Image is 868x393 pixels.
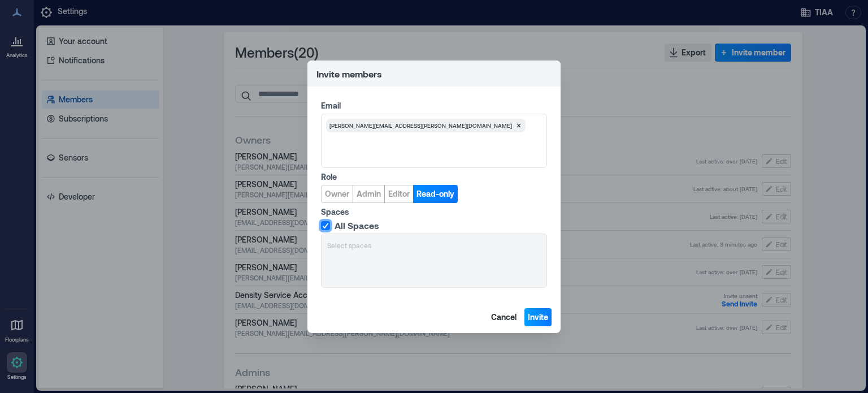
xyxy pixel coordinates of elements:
span: Owner [325,188,349,200]
label: Email [321,100,545,111]
button: Invite [524,308,552,326]
span: Read-only [416,188,454,200]
button: Cancel [488,308,520,326]
button: Admin [353,185,385,203]
button: Owner [321,185,353,203]
label: Spaces [321,206,545,218]
span: Editor [388,188,410,200]
label: Role [321,171,545,183]
span: Invite [528,312,548,323]
header: Invite members [307,61,561,87]
span: Cancel [491,312,517,323]
span: All Spaces [335,220,379,231]
button: Read-only [413,185,458,203]
span: [PERSON_NAME][EMAIL_ADDRESS][PERSON_NAME][DOMAIN_NAME] [329,121,512,130]
button: Editor [384,185,414,203]
span: Admin [357,188,381,200]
